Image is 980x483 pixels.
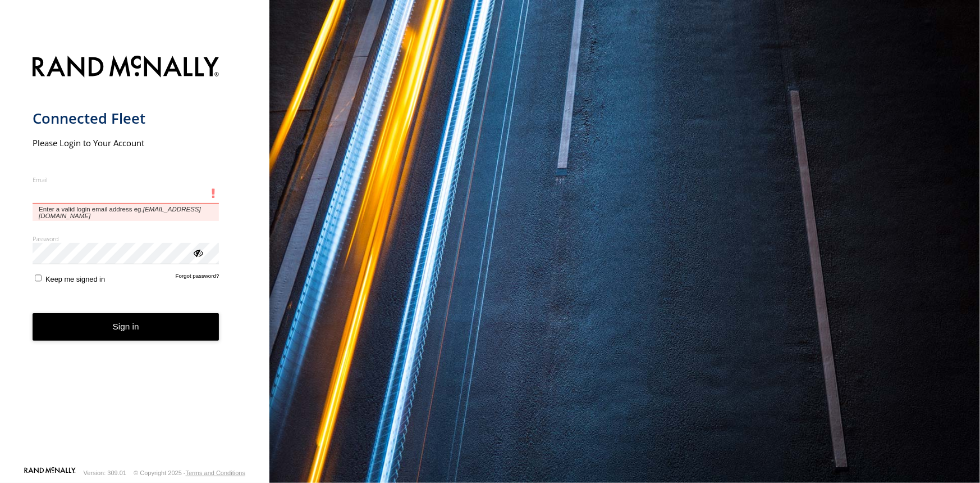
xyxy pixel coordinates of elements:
span: Enter a valid login email address eg. [33,204,219,221]
label: Password [33,234,219,243]
h1: Connected Fleet [33,109,219,128]
label: Email [33,175,219,184]
img: Rand McNally [33,53,219,82]
a: Terms and Conditions [186,470,245,476]
div: Version: 309.01 [84,470,126,476]
form: main [33,49,237,466]
em: [EMAIL_ADDRESS][DOMAIN_NAME] [39,206,201,219]
h2: Please Login to Your Account [33,137,219,148]
span: Keep me signed in [45,275,105,283]
div: © Copyright 2025 - [134,470,245,476]
div: ViewPassword [192,247,203,258]
a: Forgot password? [176,273,219,283]
a: Visit our Website [24,467,76,479]
button: Sign in [33,313,219,341]
input: Keep me signed in [35,274,42,282]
